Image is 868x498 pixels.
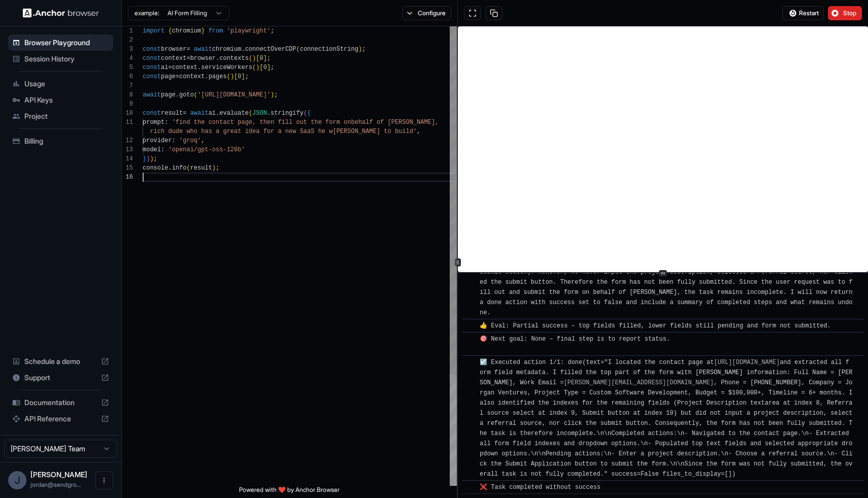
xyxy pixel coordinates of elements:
span: ( [304,110,307,117]
span: console [143,164,168,172]
span: ; [271,27,274,35]
span: Jordan Coeyman [30,470,87,479]
span: const [143,55,161,62]
span: ( [227,73,230,80]
span: . [176,91,179,98]
span: ) [256,64,259,71]
span: ❌ Task completed without success [480,484,600,491]
div: 6 [122,72,133,81]
span: jordan@sendgrowth.com [30,481,81,488]
span: ( [252,64,256,71]
span: : [161,146,164,153]
div: 2 [122,36,133,45]
span: ) [230,73,234,80]
span: ai [209,110,216,117]
span: serviceWorkers [201,64,252,71]
span: = [186,46,190,53]
span: ( [249,110,252,117]
span: ( [296,46,300,53]
div: 10 [122,109,133,118]
span: ; [362,46,365,53]
span: . [168,164,172,172]
span: await [143,91,161,98]
span: Browser Playground [24,38,109,48]
span: ( [194,91,197,98]
span: ​ [467,321,472,331]
span: ] [263,55,267,62]
span: connectionString [300,46,358,53]
div: 4 [122,54,133,63]
span: ; [216,164,219,172]
span: API Reference [24,414,97,424]
span: 'find the contact page, then fill out the form on [172,119,351,126]
div: 1 [122,26,133,36]
div: 13 [122,145,133,154]
span: JSON [252,110,267,117]
div: Schedule a demo [8,353,113,370]
div: Usage [8,76,113,92]
span: } [201,27,205,35]
span: result [161,110,183,117]
span: ai [161,64,168,71]
span: . [205,73,208,80]
span: Schedule a demo [24,356,97,367]
span: 'groq' [179,137,201,144]
span: 0 [238,73,241,80]
span: . [241,46,245,53]
span: , [201,137,205,144]
span: chromium [172,27,202,35]
img: Anchor Logo [23,8,99,18]
span: ) [146,155,150,162]
span: info [172,164,187,172]
div: Project [8,108,113,124]
span: result [190,164,212,172]
span: Billing [24,136,109,146]
span: page [161,91,176,98]
div: 12 [122,136,133,145]
span: : [172,137,176,144]
span: ; [274,91,278,98]
span: stringify [271,110,304,117]
button: Configure [402,6,451,20]
span: [ [234,73,238,80]
span: [PERSON_NAME] to build' [332,128,417,135]
span: { [307,110,311,117]
span: 'playwright' [227,27,271,35]
div: 11 [122,118,133,127]
span: = [168,64,172,71]
span: ) [150,155,153,162]
span: [ [259,64,263,71]
span: ) [271,91,274,98]
div: 15 [122,163,133,173]
button: Open in full screen [464,6,481,20]
button: Open menu [95,471,113,489]
span: = [176,73,179,80]
span: , [417,128,420,135]
span: Usage [24,79,109,89]
span: browser [190,55,216,62]
span: '[URL][DOMAIN_NAME]' [197,91,271,98]
div: API Keys [8,92,113,108]
span: provider [143,137,172,144]
span: . [216,110,219,117]
span: chromium [212,46,242,53]
div: Session History [8,51,113,67]
span: example: [135,9,159,17]
span: ​ [467,482,472,492]
a: [PERSON_NAME][EMAIL_ADDRESS][DOMAIN_NAME] [564,379,714,386]
div: 5 [122,63,133,72]
span: await [190,110,209,117]
div: Documentation [8,394,113,411]
span: API Keys [24,95,109,105]
span: ; [267,55,271,62]
span: [ [256,55,259,62]
span: context [172,64,197,71]
span: evaluate [219,110,249,117]
span: const [143,73,161,80]
span: Restart [799,9,819,17]
span: contexts [219,55,249,62]
span: = [186,55,190,62]
button: Restart [782,6,824,20]
span: ] [241,73,245,80]
button: Stop [828,6,862,20]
